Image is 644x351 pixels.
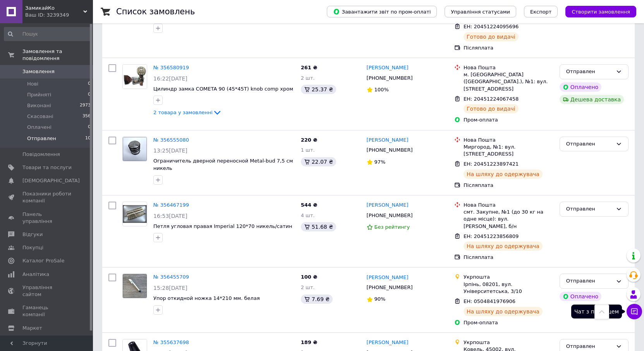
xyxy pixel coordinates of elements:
span: 0 [88,80,91,87]
button: Створити замовлення [565,6,636,17]
span: 544 ₴ [301,202,318,208]
span: Управління сайтом [22,284,72,298]
span: Замовлення та повідомлення [22,48,93,62]
a: [PERSON_NAME] [367,202,409,209]
span: 2 шт. [301,75,315,81]
span: 90% [374,296,386,302]
div: Ірпінь, 08201, вул. Університетська, 3/10 [464,281,553,295]
span: 0 [88,91,91,98]
a: № 356467199 [153,202,189,208]
span: Товари та послуги [22,164,72,171]
a: Петля угловая правая Imperial 120*70 никель/сатин [153,223,292,229]
span: Завантажити звіт по пром-оплаті [333,8,431,15]
span: Прийняті [27,91,51,98]
div: Нова Пошта [464,137,553,144]
span: 261 ₴ [301,65,318,70]
div: Післяплата [464,254,553,261]
div: Отправлен [566,140,613,148]
span: ЕН: 20451223856809 [464,233,519,239]
span: ЕН: 20451223897421 [464,161,519,167]
div: На шляху до одержувача [464,307,543,316]
a: Упор откидной ножка 14*210 мм. белая [153,295,260,301]
h1: Список замовлень [116,7,195,16]
span: 100% [374,87,389,92]
span: Показники роботи компанії [22,190,72,204]
div: На шляху до одержувача [464,170,543,179]
span: Каталог ProSale [22,257,64,264]
input: Пошук [4,27,91,41]
img: Фото товару [123,274,147,298]
div: Нова Пошта [464,202,553,209]
div: Чат з покупцем [571,305,622,318]
div: м. [GEOGRAPHIC_DATA] ([GEOGRAPHIC_DATA].), №1: вул. [STREET_ADDRESS] [464,71,553,92]
span: 189 ₴ [301,339,318,345]
div: 7.69 ₴ [301,294,333,304]
div: Пром-оплата [464,319,553,326]
span: Отправлен [27,135,56,142]
span: Скасовані [27,113,53,120]
a: [PERSON_NAME] [367,274,409,281]
div: Післяплата [464,45,553,51]
a: Ограничитель дверной переносной Metal-bud 7,5 см никель [153,158,293,171]
span: Експорт [530,9,552,15]
div: Отправлен [566,68,613,76]
span: 0 [88,124,91,131]
span: Панель управління [22,211,72,225]
div: Ваш ID: 3239349 [25,12,93,19]
img: Фото товару [123,137,147,161]
div: Готово до видачі [464,32,519,41]
div: На шляху до одержувача [464,241,543,251]
span: Нові [27,80,38,87]
span: ЕН: 0504841976906 [464,298,515,304]
a: Фото товару [122,64,147,89]
span: Відгуки [22,231,43,238]
div: Пром-оплата [464,116,553,123]
a: № 356455709 [153,274,189,280]
img: Фото товару [123,65,147,89]
span: 1 шт. [301,147,315,153]
div: 25.37 ₴ [301,85,336,94]
div: Миргород, №1: вул. [STREET_ADDRESS] [464,144,553,158]
span: 2 шт. [301,284,315,290]
span: Оплачені [27,124,52,131]
span: Управління статусами [451,9,510,15]
div: 22.07 ₴ [301,157,336,166]
span: Без рейтингу [374,224,410,230]
span: 2 товара у замовленні [153,110,213,115]
a: № 356555080 [153,137,189,143]
div: Укрпошта [464,339,553,346]
a: [PERSON_NAME] [367,339,409,346]
a: Фото товару [122,274,147,298]
span: ЗамикайКо [25,5,83,12]
a: [PERSON_NAME] [367,137,409,144]
a: 2 товара у замовленні [153,110,222,115]
span: ЕН: 20451224095696 [464,24,519,29]
span: [DEMOGRAPHIC_DATA] [22,177,80,184]
a: № 355637698 [153,339,189,345]
div: Нова Пошта [464,64,553,71]
div: [PHONE_NUMBER] [365,283,414,293]
a: Фото товару [122,202,147,226]
span: Виконані [27,102,51,109]
a: Фото товару [122,137,147,161]
div: Оплачено [560,82,601,92]
div: Готово до видачі [464,104,519,113]
div: Укрпошта [464,274,553,281]
span: Повідомлення [22,151,60,158]
span: 10 [85,135,91,142]
span: Гаманець компанії [22,304,72,318]
div: 51.68 ₴ [301,222,336,231]
div: Оплачено [560,292,601,301]
div: Дешева доставка [560,95,624,104]
button: Чат з покупцем [627,304,642,319]
span: 4 шт. [301,212,315,218]
span: 100 ₴ [301,274,318,280]
span: Аналітика [22,271,49,278]
button: Завантажити звіт по пром-оплаті [327,6,437,17]
button: Експорт [524,6,558,17]
div: [PHONE_NUMBER] [365,145,414,155]
a: [PERSON_NAME] [367,64,409,72]
a: Створити замовлення [558,9,636,14]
